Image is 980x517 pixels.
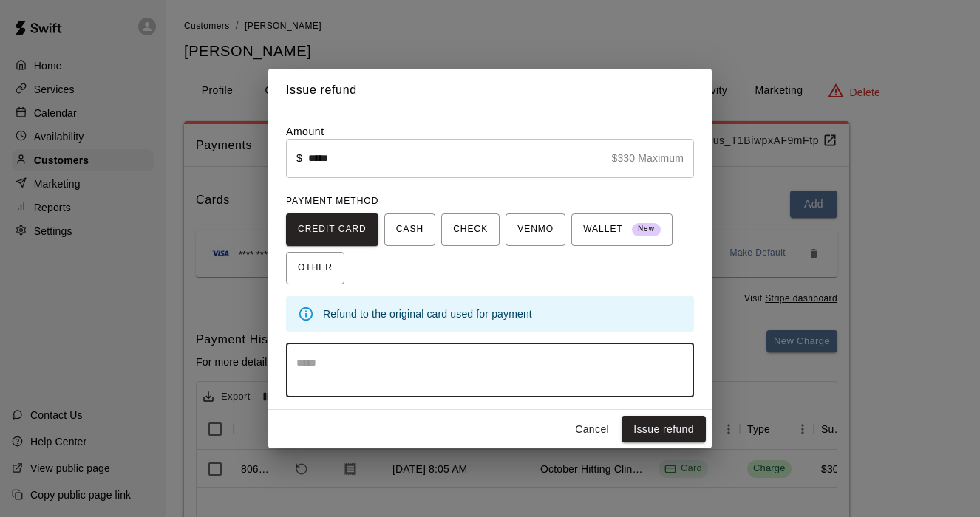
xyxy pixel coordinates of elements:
button: CASH [384,213,435,246]
span: WALLET [583,218,661,242]
button: Cancel [568,416,616,443]
span: CASH [396,218,423,242]
span: VENMO [517,218,554,242]
span: OTHER [298,256,333,280]
span: CREDIT CARD [298,218,367,242]
h2: Issue refund [268,69,712,112]
button: Issue refund [622,416,706,443]
label: Amount [286,126,324,137]
p: $ [296,151,302,165]
span: PAYMENT METHOD [286,196,378,206]
button: CREDIT CARD [286,213,378,246]
button: VENMO [506,213,565,246]
span: CHECK [453,218,488,242]
span: New [632,219,661,239]
button: OTHER [286,252,344,284]
button: CHECK [441,213,500,246]
div: Refund to the original card used for payment [323,301,682,327]
button: WALLET New [571,213,673,246]
p: $330 Maximum [611,151,684,165]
